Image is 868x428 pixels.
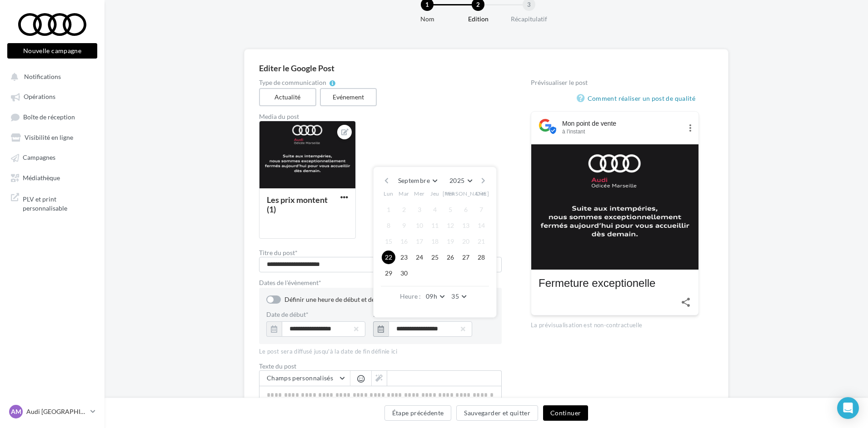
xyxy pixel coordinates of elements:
[373,311,464,318] label: Date de fin*
[459,251,473,264] button: 27
[259,113,502,120] div: Media du post
[399,190,409,197] span: Mar
[430,190,439,197] span: Jeu
[320,88,377,106] label: Evénement
[259,250,502,256] label: Titre du post
[500,15,558,24] div: Récapitulatif
[23,174,60,182] span: Médiathèque
[259,371,350,386] button: Champs personnalisés
[259,79,326,86] span: Type de communication
[5,169,99,186] a: Médiathèque
[259,344,502,356] div: Le post sera diffusé jusqu'à la date de fin définie ici
[413,251,426,264] button: 24
[474,203,488,216] button: 7
[837,397,859,419] div: Open Intercom Messenger
[382,203,395,216] button: 1
[23,193,94,212] span: PLV et print personnalisable
[459,235,473,248] button: 20
[267,374,333,382] span: Champs personnalisés
[531,144,698,270] img: Les prix montent (1)
[428,203,442,216] button: 4
[413,235,426,248] button: 17
[5,189,99,216] a: PLV et print personnalisable
[266,295,384,303] label: Définir une heure de début et de fin
[562,119,682,128] div: Mon point de vente
[449,177,464,184] span: 2025
[25,133,73,141] span: Visibilité en ligne
[449,15,507,24] div: Edition
[397,235,411,248] button: 16
[24,93,55,101] span: Opérations
[259,280,502,286] label: Dates de l'évènement*
[474,219,488,232] button: 14
[400,293,421,300] label: Heure :
[26,407,87,416] p: Audi [GEOGRAPHIC_DATA]
[444,219,457,232] button: 12
[413,203,426,216] button: 3
[23,154,55,162] span: Campagnes
[266,310,306,318] span: Date de début
[444,203,457,216] button: 5
[446,174,475,187] button: 2025
[474,235,488,248] button: 21
[456,405,538,421] button: Sauvegarder et quitter
[394,174,441,187] button: Septembre
[443,190,489,197] span: [PERSON_NAME]
[384,190,394,197] span: Lun
[5,129,99,145] a: Visibilité en ligne
[259,64,713,72] div: Editer le Google Post
[459,203,473,216] button: 6
[449,290,470,303] button: 35
[11,407,21,416] span: AM
[5,88,99,104] a: Opérations
[424,290,448,303] button: 09h
[382,235,395,248] button: 15
[398,15,456,24] div: Nom
[444,251,457,264] button: 26
[384,405,452,421] button: Étape précédente
[382,266,395,280] button: 29
[398,177,430,184] span: Septembre
[267,195,328,214] div: Les prix montent (1)
[414,190,425,197] span: Mer
[397,251,411,264] button: 23
[7,43,97,59] button: Nouvelle campagne
[5,149,99,165] a: Campagnes
[413,219,426,232] button: 10
[531,318,699,330] div: La prévisualisation est non-contractuelle
[382,219,395,232] button: 8
[24,73,61,80] span: Notifications
[5,108,99,125] a: Boîte de réception
[476,190,487,197] span: Dim
[474,251,488,264] button: 28
[531,79,699,86] div: Prévisualiser le post
[426,292,437,300] span: 09h
[5,68,95,84] button: Notifications
[397,203,411,216] button: 2
[382,251,395,264] button: 22
[428,219,442,232] button: 11
[539,277,691,290] div: Fermeture exceptionelle
[428,235,442,248] button: 18
[444,235,457,248] button: 19
[577,93,699,104] a: Comment réaliser un post de qualité
[459,219,473,232] button: 13
[543,405,588,421] button: Continuer
[562,128,682,135] div: à l'instant
[428,251,442,264] button: 25
[259,363,502,369] label: Texte du post
[397,266,411,280] button: 30
[451,292,459,300] span: 35
[259,88,316,106] label: Actualité
[7,403,97,420] a: AM Audi [GEOGRAPHIC_DATA]
[23,113,75,121] span: Boîte de réception
[397,219,411,232] button: 9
